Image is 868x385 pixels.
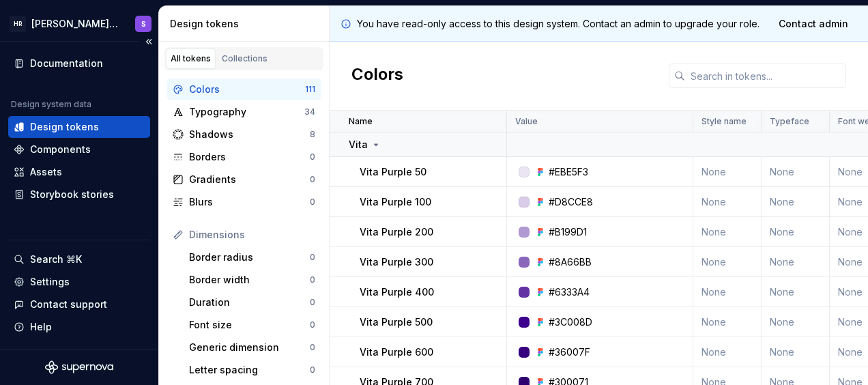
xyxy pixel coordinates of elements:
input: Search in tokens... [685,63,846,88]
a: Letter spacing0 [184,359,321,381]
div: Design tokens [170,17,323,31]
div: Search ⌘K [30,253,82,266]
div: Letter spacing [189,363,310,377]
p: Name [349,116,373,127]
div: #8A66BB [549,255,592,269]
p: Typeface [770,116,809,127]
div: 0 [310,342,315,353]
button: Search ⌘K [8,248,150,270]
td: None [693,217,762,247]
div: #EBE5F3 [549,165,588,179]
td: None [762,217,830,247]
a: Colors111 [167,79,321,100]
p: Vita Purple 200 [360,225,433,239]
button: Help [8,316,150,338]
p: Vita Purple 100 [360,195,431,209]
td: None [693,337,762,367]
td: None [693,187,762,217]
div: Design system data [11,99,91,110]
div: Assets [30,165,62,179]
a: Gradients0 [167,169,321,190]
a: Settings [8,271,150,293]
div: Help [30,320,52,334]
div: 111 [305,84,315,95]
a: Borders0 [167,146,321,168]
div: #D8CCE8 [549,195,593,209]
div: Generic dimension [189,341,310,354]
a: Assets [8,161,150,183]
p: Vita [349,138,368,152]
td: None [693,157,762,187]
div: Blurs [189,195,310,209]
a: Storybook stories [8,184,150,205]
div: #6333A4 [549,285,590,299]
h2: Colors [351,63,403,88]
p: Vita Purple 400 [360,285,434,299]
div: All tokens [171,53,211,64]
div: Border radius [189,251,310,264]
p: Vita Purple 300 [360,255,433,269]
td: None [762,337,830,367]
div: Settings [30,275,70,289]
div: Font size [189,318,310,332]
button: HR[PERSON_NAME] UI Toolkit (HUT)S [3,9,156,38]
a: Design tokens [8,116,150,138]
div: Storybook stories [30,188,114,201]
div: Typography [189,105,304,119]
a: Shadows8 [167,124,321,145]
button: Collapse sidebar [139,32,158,51]
div: Collections [222,53,267,64]
p: You have read-only access to this design system. Contact an admin to upgrade your role. [357,17,759,31]
div: Contact support [30,298,107,311]
div: Borders [189,150,310,164]
td: None [762,307,830,337]
div: Dimensions [189,228,315,242]
a: Border radius0 [184,246,321,268]
a: Contact admin [770,12,857,36]
span: Contact admin [779,17,848,31]
a: Generic dimension0 [184,337,321,358]
p: Style name [701,116,747,127]
div: Border width [189,273,310,287]
div: #36007F [549,345,590,359]
td: None [693,307,762,337]
div: Documentation [30,57,103,70]
a: Documentation [8,53,150,74]
div: Colors [189,83,305,96]
div: 34 [304,106,315,117]
div: S [141,18,146,29]
div: Design tokens [30,120,99,134]
div: HR [10,16,26,32]
div: 0 [310,274,315,285]
div: 0 [310,365,315,375]
div: 0 [310,252,315,263]
div: Gradients [189,173,310,186]
p: Vita Purple 500 [360,315,433,329]
td: None [762,157,830,187]
a: Duration0 [184,291,321,313]
td: None [693,277,762,307]
div: 0 [310,152,315,162]
a: Font size0 [184,314,321,336]
div: #B199D1 [549,225,587,239]
td: None [762,277,830,307]
div: Shadows [189,128,310,141]
div: [PERSON_NAME] UI Toolkit (HUT) [31,17,119,31]
td: None [762,247,830,277]
td: None [693,247,762,277]
div: 0 [310,197,315,208]
p: Vita Purple 600 [360,345,433,359]
div: 0 [310,174,315,185]
p: Value [515,116,538,127]
div: Duration [189,296,310,309]
a: Blurs0 [167,191,321,213]
td: None [762,187,830,217]
p: Vita Purple 50 [360,165,426,179]
button: Contact support [8,294,150,315]
div: #3C008D [549,315,592,329]
a: Border width0 [184,269,321,291]
svg: Supernova Logo [45,360,113,374]
div: 0 [310,319,315,330]
a: Typography34 [167,101,321,123]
